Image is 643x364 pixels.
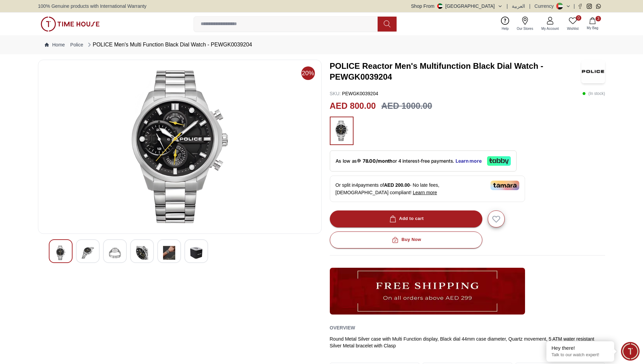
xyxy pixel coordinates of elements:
a: Home [45,41,65,48]
img: United Arab Emirates [437,3,443,9]
button: 3My Bag [583,16,602,32]
button: Buy Now [330,231,482,248]
div: Add to cart [388,215,424,223]
span: | [507,3,508,9]
img: POLICE Men's Multi Function Black Dial Watch - PEWGK0039204 [136,245,148,261]
img: POLICE Reactor Men's Multifunction Black Dial Watch - PEWGK0039204 [581,60,605,83]
span: My Bag [584,25,601,31]
button: العربية [512,3,525,9]
img: POLICE Men's Multi Function Black Dial Watch - PEWGK0039204 [55,245,67,261]
a: Police [70,41,83,48]
span: | [574,3,575,9]
img: POLICE Men's Multi Function Black Dial Watch - PEWGK0039204 [82,245,94,261]
button: Add to cart [330,210,482,227]
div: Currency [535,3,557,9]
a: 0Wishlist [563,15,583,33]
img: ... [333,120,350,142]
p: ( In stock ) [582,90,605,97]
span: 3 [596,16,601,21]
a: Whatsapp [596,4,601,9]
div: POLICE Men's Multi Function Black Dial Watch - PEWGK0039204 [86,41,252,49]
a: Our Stores [513,15,537,33]
h3: AED 1000.00 [381,100,432,113]
img: POLICE Men's Multi Function Black Dial Watch - PEWGK0039204 [109,245,121,261]
span: Our Stores [514,26,536,31]
div: Hey there! [551,345,609,351]
span: Wishlist [564,26,581,31]
span: SKU : [330,91,341,96]
div: Or split in 4 payments of - No late fees, [DEMOGRAPHIC_DATA] compliant! [330,176,525,202]
span: Learn more [413,190,437,195]
span: Help [499,26,511,31]
img: ... [330,268,525,315]
button: Shop From[GEOGRAPHIC_DATA] [411,3,503,9]
h2: AED 800.00 [330,100,376,113]
h3: POLICE Reactor Men's Multifunction Black Dial Watch - PEWGK0039204 [330,61,582,82]
span: My Account [539,26,562,31]
h2: Overview [330,323,355,333]
a: Instagram [587,4,592,9]
span: | [529,3,530,9]
span: 100% Genuine products with International Warranty [38,3,146,9]
div: Buy Now [390,236,421,244]
p: PEWGK0039204 [330,90,378,97]
div: Chat Widget [621,342,640,361]
img: POLICE Men's Multi Function Black Dial Watch - PEWGK0039204 [190,245,202,261]
div: Round Metal Silver case with Multi Function display, Black dial 44mm case diameter, Quartz moveme... [330,336,605,349]
p: Talk to our watch expert! [551,352,609,358]
nav: Breadcrumb [38,35,605,54]
img: Tamara [490,181,519,190]
a: Help [498,15,513,33]
a: Facebook [578,4,583,9]
span: 20% [301,66,315,80]
img: ... [41,17,100,32]
img: POLICE Men's Multi Function Black Dial Watch - PEWGK0039204 [44,65,316,228]
span: AED 200.00 [384,182,410,188]
span: 0 [576,15,581,21]
img: POLICE Men's Multi Function Black Dial Watch - PEWGK0039204 [163,245,175,261]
